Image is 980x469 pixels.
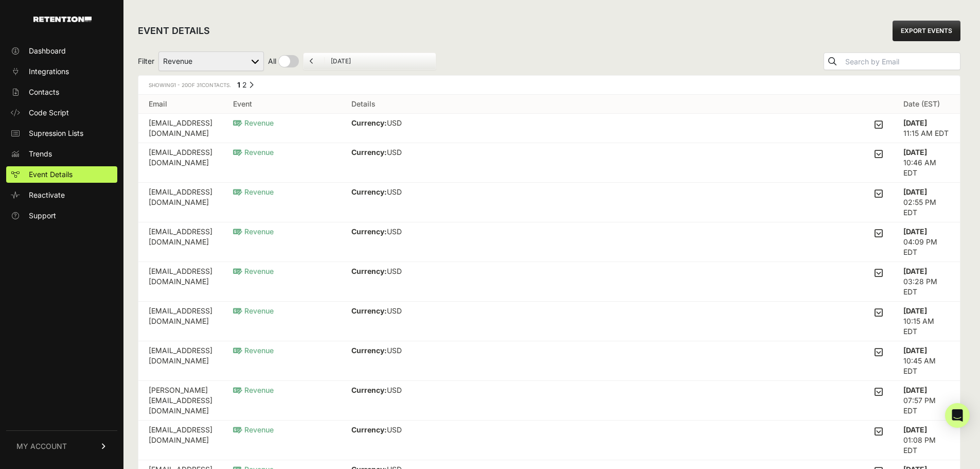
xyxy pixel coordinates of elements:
[351,306,468,316] p: USD
[29,128,83,138] span: Supression Lists
[893,222,960,262] td: 04:09 PM EDT
[6,207,117,224] a: Support
[893,21,960,41] a: EXPORT EVENTS
[903,148,927,157] strong: [DATE]
[233,386,274,394] span: Revenue
[903,267,927,275] strong: [DATE]
[893,183,960,222] td: 02:55 PM EDT
[29,190,65,200] span: Reactivate
[903,346,927,355] strong: [DATE]
[138,183,223,222] td: [EMAIL_ADDRESS][DOMAIN_NAME]
[903,227,927,236] strong: [DATE]
[351,425,444,435] p: USD
[341,95,893,114] th: Details
[843,55,960,69] input: Search by Email
[233,227,274,236] span: Revenue
[6,146,117,162] a: Trends
[33,16,92,22] img: Retention.com
[174,82,188,88] span: 1 - 20
[351,425,387,434] strong: Currency:
[351,147,468,158] p: USD
[237,80,240,89] em: Page 1
[903,425,927,434] strong: [DATE]
[903,187,927,196] strong: [DATE]
[233,267,274,275] span: Revenue
[351,118,387,127] strong: Currency:
[29,66,69,77] span: Integrations
[29,149,52,159] span: Trends
[6,43,117,59] a: Dashboard
[138,24,210,38] h2: EVENT DETAILS
[6,430,117,462] a: MY ACCOUNT
[351,306,387,315] strong: Currency:
[351,227,387,236] strong: Currency:
[6,63,117,80] a: Integrations
[351,266,444,276] p: USD
[233,187,274,196] span: Revenue
[893,95,960,114] th: Date (EST)
[29,169,73,180] span: Event Details
[893,341,960,381] td: 10:45 AM EDT
[893,381,960,421] td: 07:57 PM EDT
[195,82,231,88] span: Contacts.
[138,114,223,143] td: [EMAIL_ADDRESS][DOMAIN_NAME]
[233,148,274,157] span: Revenue
[6,187,117,203] a: Reactivate
[138,381,223,421] td: [PERSON_NAME][EMAIL_ADDRESS][DOMAIN_NAME]
[903,118,927,127] strong: [DATE]
[351,187,444,197] p: USD
[893,421,960,460] td: 01:08 PM EDT
[242,80,247,89] a: Page 2
[223,95,341,114] th: Event
[138,341,223,381] td: [EMAIL_ADDRESS][DOMAIN_NAME]
[233,118,274,127] span: Revenue
[893,302,960,341] td: 10:15 AM EDT
[893,114,960,143] td: 11:15 AM EDT
[138,143,223,183] td: [EMAIL_ADDRESS][DOMAIN_NAME]
[351,386,387,394] strong: Currency:
[351,227,444,237] p: USD
[16,441,67,451] span: MY ACCOUNT
[158,51,264,71] select: Filter
[138,302,223,341] td: [EMAIL_ADDRESS][DOMAIN_NAME]
[351,385,444,395] p: USD
[29,211,56,221] span: Support
[351,148,387,157] strong: Currency:
[233,425,274,434] span: Revenue
[138,421,223,460] td: [EMAIL_ADDRESS][DOMAIN_NAME]
[138,56,154,66] span: Filter
[351,267,387,275] strong: Currency:
[893,143,960,183] td: 10:46 AM EDT
[945,403,970,428] div: Open Intercom Messenger
[351,346,387,355] strong: Currency:
[138,222,223,262] td: [EMAIL_ADDRESS][DOMAIN_NAME]
[235,80,254,93] div: Pagination
[893,262,960,302] td: 03:28 PM EDT
[138,95,223,114] th: Email
[233,306,274,315] span: Revenue
[149,80,231,90] div: Showing of
[197,82,202,88] span: 31
[29,87,59,97] span: Contacts
[351,118,442,128] p: USD
[903,386,927,394] strong: [DATE]
[351,187,387,196] strong: Currency:
[6,84,117,100] a: Contacts
[233,346,274,355] span: Revenue
[351,345,444,356] p: USD
[6,166,117,183] a: Event Details
[903,306,927,315] strong: [DATE]
[29,46,66,56] span: Dashboard
[6,125,117,142] a: Supression Lists
[6,105,117,121] a: Code Script
[138,262,223,302] td: [EMAIL_ADDRESS][DOMAIN_NAME]
[29,108,69,118] span: Code Script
